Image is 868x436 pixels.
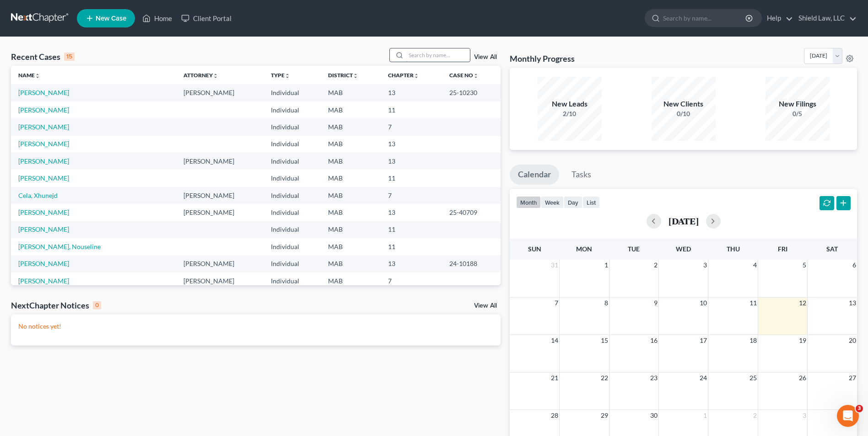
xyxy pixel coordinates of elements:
span: Wed [676,245,691,253]
td: 25-40709 [442,204,501,221]
span: 11 [749,298,758,308]
td: [PERSON_NAME] [176,272,264,289]
span: 14 [550,335,559,346]
a: View All [474,303,497,309]
a: [PERSON_NAME], Nouseline [18,243,101,250]
i: unfold_more [35,73,40,79]
td: Individual [264,255,321,272]
a: [PERSON_NAME] [18,157,69,165]
p: No notices yet! [18,322,493,331]
td: Individual [264,101,321,118]
td: Individual [264,187,321,204]
span: 4 [752,260,758,271]
td: [PERSON_NAME] [176,204,264,221]
span: Sun [528,245,541,253]
a: Calendar [510,165,559,185]
div: New Filings [766,99,830,109]
a: Attorneyunfold_more [183,72,218,79]
span: 18 [749,335,758,346]
i: unfold_more [353,73,358,79]
td: Individual [264,136,321,153]
td: [PERSON_NAME] [176,84,264,101]
i: unfold_more [213,73,218,79]
h3: Monthly Progress [510,53,575,64]
span: 28 [550,410,559,421]
span: 23 [649,372,658,383]
a: [PERSON_NAME] [18,208,69,216]
button: month [516,196,541,208]
input: Search by name... [406,48,470,62]
span: New Case [96,15,126,22]
a: Case Nounfold_more [449,72,479,79]
td: MAB [321,118,381,135]
button: day [564,196,582,208]
a: Home [138,10,177,27]
div: NextChapter Notices [11,300,101,311]
td: MAB [321,101,381,118]
a: Cela, Xhunejd [18,191,58,199]
h2: [DATE] [669,216,699,226]
a: View All [474,54,497,60]
a: Shield Law, LLC [794,10,857,27]
span: 3 [802,410,807,421]
span: Mon [576,245,592,253]
div: New Clients [652,99,716,109]
i: unfold_more [414,73,419,79]
a: [PERSON_NAME] [18,174,69,182]
span: 3 [702,260,708,271]
td: MAB [321,272,381,289]
span: 13 [848,298,857,308]
a: Help [762,10,793,27]
td: Individual [264,118,321,135]
span: 5 [802,260,807,271]
span: 29 [600,410,609,421]
span: 26 [798,372,807,383]
td: Individual [264,238,321,255]
td: 13 [381,153,442,170]
td: 13 [381,84,442,101]
td: MAB [321,187,381,204]
span: 27 [848,372,857,383]
i: unfold_more [285,73,290,79]
span: 25 [749,372,758,383]
td: 11 [381,221,442,238]
span: Tue [628,245,640,253]
div: 0 [93,301,101,309]
div: New Leads [538,99,602,109]
div: 0/5 [766,109,830,118]
div: 2/10 [538,109,602,118]
td: MAB [321,204,381,221]
a: Typeunfold_more [271,72,290,79]
span: 9 [653,298,658,308]
span: 20 [848,335,857,346]
span: 10 [699,298,708,308]
td: 13 [381,204,442,221]
a: Client Portal [177,10,236,27]
td: Individual [264,153,321,170]
span: 8 [604,298,609,308]
button: week [541,196,564,208]
div: Recent Cases [11,51,75,62]
td: [PERSON_NAME] [176,255,264,272]
td: MAB [321,136,381,153]
a: Tasks [563,165,599,185]
td: 13 [381,255,442,272]
td: Individual [264,221,321,238]
td: MAB [321,153,381,170]
td: 25-10230 [442,84,501,101]
td: 7 [381,187,442,204]
span: 19 [798,335,807,346]
span: Fri [778,245,787,253]
td: MAB [321,255,381,272]
a: Nameunfold_more [18,72,40,79]
span: 1 [604,260,609,271]
td: MAB [321,221,381,238]
span: 24 [699,372,708,383]
iframe: Intercom live chat [837,405,859,427]
a: [PERSON_NAME] [18,225,69,233]
a: [PERSON_NAME] [18,89,69,96]
span: 15 [600,335,609,346]
input: Search by name... [663,10,747,27]
div: 0/10 [652,109,716,118]
a: [PERSON_NAME] [18,123,69,131]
